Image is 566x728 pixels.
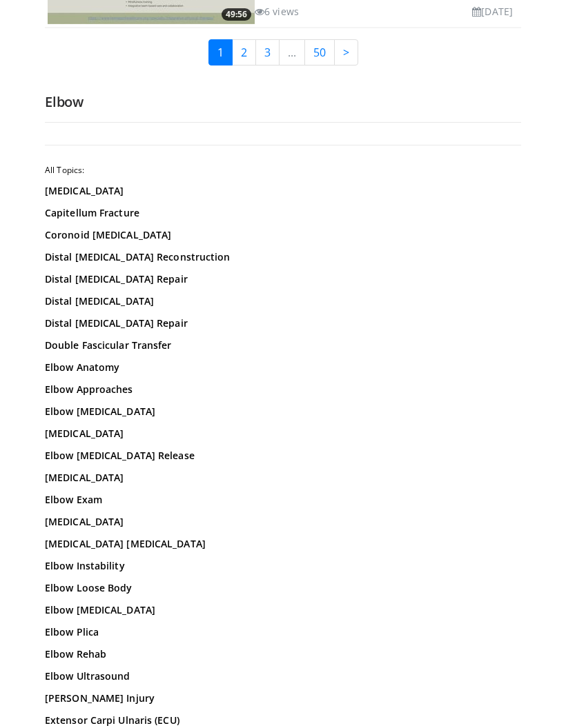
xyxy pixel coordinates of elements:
[45,184,521,198] a: [MEDICAL_DATA]
[304,39,335,65] a: 50
[45,669,521,683] a: Elbow Ultrasound
[45,316,521,330] a: Distal [MEDICAL_DATA] Repair
[45,272,521,286] a: Distal [MEDICAL_DATA] Repair
[45,250,521,264] a: Distal [MEDICAL_DATA] Reconstruction
[208,39,233,65] a: 1
[45,294,521,308] a: Distal [MEDICAL_DATA]
[45,405,521,418] a: Elbow [MEDICAL_DATA]
[45,515,521,529] a: [MEDICAL_DATA]
[45,427,521,441] a: [MEDICAL_DATA]
[232,39,256,65] a: 2
[45,603,521,617] a: Elbow [MEDICAL_DATA]
[255,4,299,19] li: 6 views
[45,449,521,463] a: Elbow [MEDICAL_DATA] Release
[45,625,521,639] a: Elbow Plica
[45,361,521,374] a: Elbow Anatomy
[255,39,280,65] a: 3
[45,93,521,111] h2: Elbow
[45,559,521,573] a: Elbow Instability
[222,8,251,21] span: 49:56
[45,39,521,65] nav: Search results pages
[334,39,358,65] a: >
[45,714,521,727] a: Extensor Carpi Ulnaris (ECU)
[45,581,521,595] a: Elbow Loose Body
[45,338,521,352] a: Double Fascicular Transfer
[45,691,521,705] a: [PERSON_NAME] Injury
[45,206,521,220] a: Capitellum Fracture
[45,471,521,485] a: [MEDICAL_DATA]
[45,165,521,176] h2: All Topics:
[45,493,521,507] a: Elbow Exam
[45,647,521,661] a: Elbow Rehab
[45,537,521,551] a: [MEDICAL_DATA] [MEDICAL_DATA]
[45,383,521,396] a: Elbow Approaches
[472,4,513,19] li: [DATE]
[45,228,521,242] a: Coronoid [MEDICAL_DATA]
